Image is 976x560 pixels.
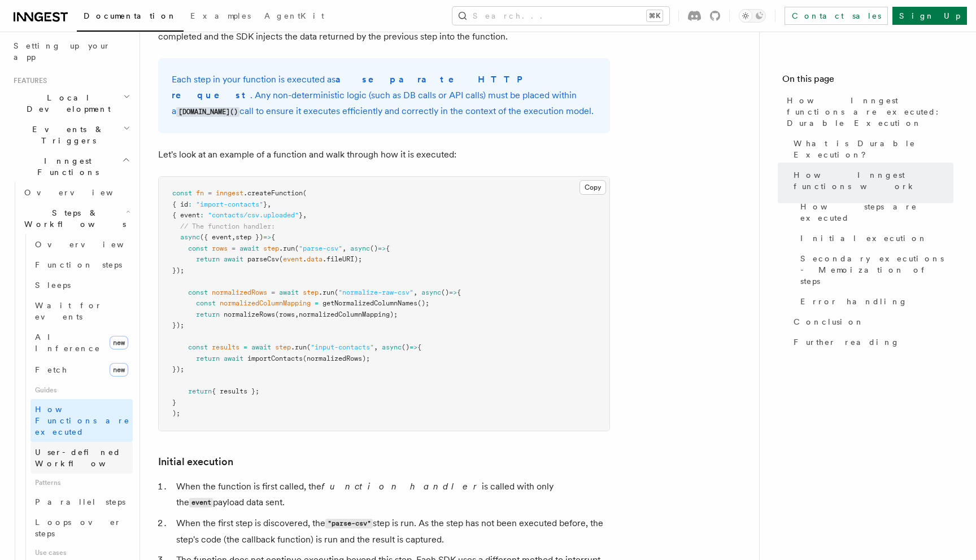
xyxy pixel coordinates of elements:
[172,365,184,373] span: });
[35,281,71,290] span: Sleeps
[303,255,307,263] span: .
[449,288,457,296] span: =>
[794,336,900,348] span: Further reading
[796,228,953,248] a: Initial execution
[14,41,111,62] span: Setting up your app
[9,124,123,146] span: Events & Triggers
[321,481,482,492] em: function handler
[794,316,864,327] span: Conclusion
[239,244,259,252] span: await
[647,10,663,21] kbd: ⌘K
[77,3,184,32] a: Documentation
[110,336,128,349] span: new
[311,343,374,351] span: "input-contacts"
[173,479,610,511] li: When the function is first called, the is called with only the payload data sent.
[224,355,243,362] span: await
[402,343,409,351] span: ()
[212,244,228,252] span: rows
[382,343,402,351] span: async
[789,133,953,165] a: What is Durable Execution?
[579,180,606,195] button: Copy
[263,200,267,208] span: }
[188,244,208,252] span: const
[739,9,766,23] button: Toggle dark mode
[275,343,291,351] span: step
[271,288,275,296] span: =
[338,288,413,296] span: "normalize-raw-csv"
[247,355,303,362] span: importContacts
[172,399,176,406] span: }
[232,233,236,241] span: ,
[20,182,133,203] a: Overview
[224,255,243,263] span: await
[196,255,220,263] span: return
[196,299,216,307] span: const
[295,310,299,318] span: ,
[196,200,263,208] span: "import-contacts"
[452,7,669,25] button: Search...⌘K
[188,387,212,395] span: return
[417,343,421,351] span: {
[220,299,311,307] span: normalizedColumnMapping
[189,498,213,508] code: event
[303,288,319,296] span: step
[236,233,263,241] span: step })
[9,151,133,182] button: Inngest Functions
[216,189,243,197] span: inngest
[334,288,338,296] span: (
[325,519,373,528] code: "parse-csv"
[251,343,271,351] span: await
[30,492,133,512] a: Parallel steps
[319,288,334,296] span: .run
[794,169,953,192] span: How Inngest functions work
[413,288,417,296] span: ,
[279,244,295,252] span: .run
[188,343,208,351] span: const
[794,138,953,160] span: What is Durable Execution?
[24,188,141,197] span: Overview
[378,244,386,252] span: =>
[243,343,247,351] span: =
[35,301,102,321] span: Wait for events
[789,165,953,196] a: How Inngest functions work
[188,200,192,208] span: :
[196,189,204,197] span: fn
[787,95,953,129] span: How Inngest functions are executed: Durable Execution
[172,72,596,120] p: Each step in your function is executed as . Any non-deterministic logic (such as DB calls or API ...
[172,74,530,100] strong: a separate HTTP request
[176,107,239,117] code: [DOMAIN_NAME]()
[9,92,123,115] span: Local Development
[173,515,610,548] li: When the first step is discovered, the step is run. As the step has not been executed before, the...
[200,211,204,219] span: :
[457,288,461,296] span: {
[263,233,271,241] span: =>
[9,36,133,67] a: Setting up your app
[892,7,967,25] a: Sign Up
[30,327,133,358] a: AI Inferencenew
[299,211,303,219] span: }
[188,288,208,296] span: const
[9,88,133,119] button: Local Development
[180,233,200,241] span: async
[30,234,133,255] a: Overview
[35,260,122,269] span: Function steps
[9,119,133,151] button: Events & Triggers
[158,147,610,163] p: Let's look at an example of a function and walk through how it is executed:
[409,343,417,351] span: =>
[212,387,259,395] span: { results };
[172,266,184,274] span: });
[258,3,331,30] a: AgentKit
[263,244,279,252] span: step
[30,381,133,399] span: Guides
[30,275,133,295] a: Sleeps
[782,90,953,133] a: How Inngest functions are executed: Durable Execution
[30,399,133,442] a: How Functions are executed
[30,512,133,544] a: Loops over steps
[30,255,133,275] a: Function steps
[386,244,390,252] span: {
[172,211,200,219] span: { event
[35,448,137,468] span: User-defined Workflows
[200,233,232,241] span: ({ event
[184,3,258,30] a: Examples
[35,405,130,436] span: How Functions are executed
